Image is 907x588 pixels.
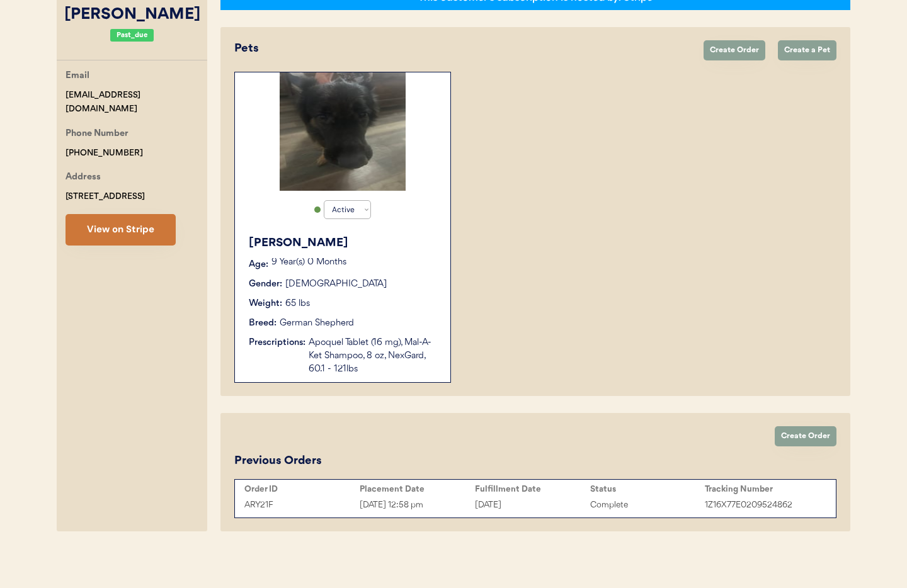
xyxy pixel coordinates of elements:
div: [DATE] [475,498,590,512]
div: German Shepherd [280,317,354,330]
div: Breed: [249,317,277,330]
div: [PHONE_NUMBER] [66,146,143,161]
div: Prescriptions: [249,336,305,349]
div: Apoquel Tablet (16 mg), Mal-A-Ket Shampoo, 8 oz, NexGard, 60.1 - 121lbs [309,336,438,376]
div: Previous Orders [234,453,322,470]
div: Status [590,484,705,494]
div: Address [66,170,101,186]
div: [DATE] 12:58 pm [360,498,475,512]
div: Pets [234,40,691,57]
div: Gender: [249,278,282,291]
div: Fulfillment Date [475,484,590,494]
button: Create Order [775,426,836,446]
div: [STREET_ADDRESS] [66,189,145,204]
div: Weight: [249,297,282,310]
div: 65 lbs [285,297,310,310]
div: Phone Number [66,127,128,142]
button: View on Stripe [66,214,176,246]
button: Create a Pet [778,40,836,60]
div: [PERSON_NAME] [57,3,207,27]
div: Email [66,69,89,84]
div: ARY21F [244,498,360,512]
button: Create Order [704,40,765,60]
div: Placement Date [360,484,475,494]
div: [EMAIL_ADDRESS][DOMAIN_NAME] [66,88,207,117]
div: Order ID [244,484,360,494]
div: Complete [590,498,705,512]
div: Tracking Number [705,484,820,494]
p: 9 Year(s) 0 Months [271,258,438,267]
div: Age: [249,258,268,271]
img: image.jpg [280,72,406,191]
div: 1Z16X77E0209524862 [705,498,820,512]
div: [PERSON_NAME] [249,235,438,252]
div: [DEMOGRAPHIC_DATA] [285,278,387,291]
